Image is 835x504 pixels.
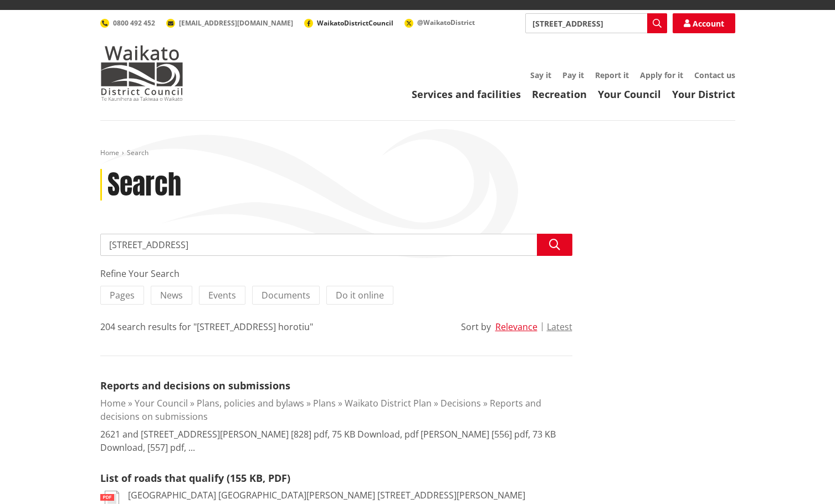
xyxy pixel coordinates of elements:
span: [EMAIL_ADDRESS][DOMAIN_NAME] [179,18,293,28]
div: Sort by [461,320,491,333]
a: Home [100,397,126,409]
p: 2621 and [STREET_ADDRESS][PERSON_NAME] [828] pdf, 75 KB Download, pdf [PERSON_NAME] [556] pdf, 73... [100,428,572,454]
h1: Search [107,169,181,201]
a: Services and facilities [412,88,521,101]
button: Relevance [495,322,537,332]
span: Do it online [336,289,384,301]
a: WaikatoDistrictCouncil [304,18,393,28]
a: Account [673,13,735,33]
a: @WaikatoDistrict [404,18,475,27]
span: Documents [262,289,310,301]
a: 0800 492 452 [100,18,155,28]
a: Say it [530,70,551,80]
a: Contact us [694,70,735,80]
a: Apply for it [640,70,683,80]
img: Waikato District Council - Te Kaunihera aa Takiwaa o Waikato [100,45,183,101]
a: Waikato District Plan [345,397,432,409]
span: WaikatoDistrictCouncil [317,18,393,28]
input: Search input [100,234,572,256]
a: Reports and decisions on submissions​ [100,397,541,423]
a: Pay it [562,70,584,80]
div: Refine Your Search [100,267,572,280]
a: Your Council [135,397,188,409]
span: @WaikatoDistrict [417,18,475,27]
a: List of roads that qualify (155 KB, PDF) [100,471,290,485]
input: Search input [525,13,667,33]
button: Latest [547,322,572,332]
a: [EMAIL_ADDRESS][DOMAIN_NAME] [166,18,293,28]
a: Plans, policies and bylaws [197,397,304,409]
a: Decisions [440,397,481,409]
span: Pages [110,289,135,301]
span: Events [208,289,236,301]
nav: breadcrumb [100,148,735,158]
a: Your Council [598,88,661,101]
span: News [160,289,183,301]
a: Recreation [532,88,587,101]
span: 0800 492 452 [113,18,155,28]
a: Plans [313,397,336,409]
a: Reports and decisions on submissions [100,379,290,392]
a: Your District [672,88,735,101]
div: 204 search results for "[STREET_ADDRESS] horotiu" [100,320,313,333]
span: Search [127,148,148,157]
a: Report it [595,70,629,80]
a: Home [100,148,119,157]
iframe: Messenger Launcher [784,457,824,497]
